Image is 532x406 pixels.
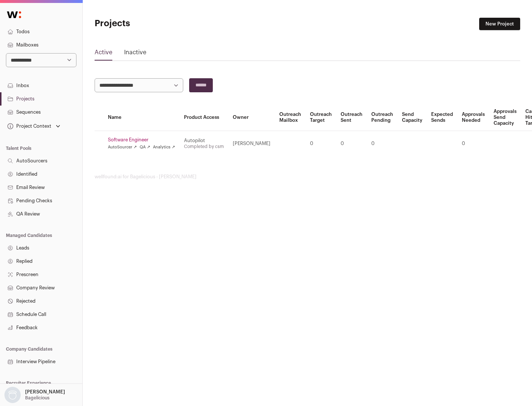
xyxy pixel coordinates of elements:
[6,123,51,129] div: Project Context
[427,104,457,131] th: Expected Sends
[95,174,520,180] footer: wellfound:ai for Bagelicious - [PERSON_NAME]
[95,48,112,60] a: Active
[4,387,21,403] img: nopic.png
[306,104,336,131] th: Outreach Target
[25,395,50,401] p: Bagelicious
[306,131,336,156] td: 0
[95,18,236,30] h1: Projects
[275,104,306,131] th: Outreach Mailbox
[3,387,66,403] button: Open dropdown
[153,144,175,150] a: Analytics ↗
[336,131,367,156] td: 0
[398,104,427,131] th: Send Capacity
[184,138,224,144] div: Autopilot
[336,104,367,131] th: Outreach Sent
[367,131,398,156] td: 0
[103,104,180,131] th: Name
[108,144,137,150] a: AutoSourcer ↗
[228,104,275,131] th: Owner
[228,131,275,156] td: [PERSON_NAME]
[180,104,228,131] th: Product Access
[457,131,489,156] td: 0
[457,104,489,131] th: Approvals Needed
[6,121,62,131] button: Open dropdown
[3,7,25,22] img: Wellfound
[124,48,146,60] a: Inactive
[140,144,150,150] a: QA ↗
[367,104,398,131] th: Outreach Pending
[184,144,224,149] a: Completed by csm
[25,389,65,395] p: [PERSON_NAME]
[489,104,521,131] th: Approvals Send Capacity
[108,137,175,143] a: Software Engineer
[479,18,520,30] a: New Project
